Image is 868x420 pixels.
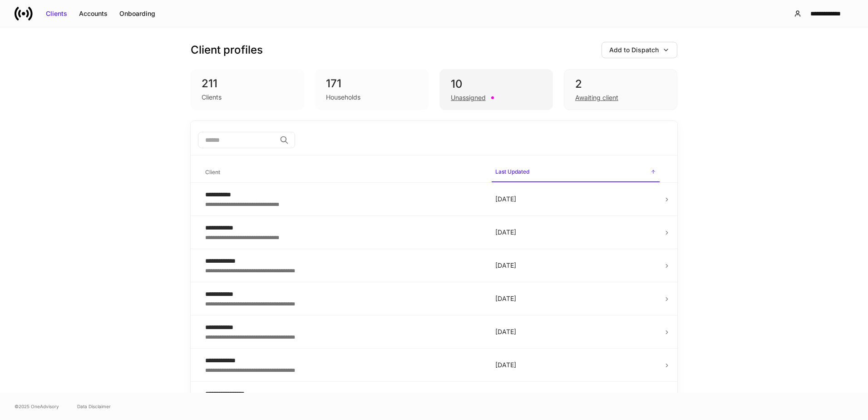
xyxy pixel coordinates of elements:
[575,77,666,91] div: 2
[495,261,656,270] p: [DATE]
[609,45,659,55] div: Add to Dispatch
[191,43,263,57] h3: Client profiles
[492,163,660,182] span: Last Updated
[46,9,67,18] div: Clients
[40,6,73,21] button: Clients
[202,76,293,91] div: 211
[119,9,155,18] div: Onboarding
[495,228,656,237] p: [DATE]
[439,69,553,110] div: 10Unassigned
[495,294,656,303] p: [DATE]
[202,163,484,182] span: Client
[495,327,656,336] p: [DATE]
[113,6,161,21] button: Onboarding
[202,93,222,102] div: Clients
[495,195,656,204] p: [DATE]
[73,6,113,21] button: Accounts
[495,167,529,176] h6: Last Updated
[326,76,418,91] div: 171
[495,360,656,370] p: [DATE]
[575,93,618,102] div: Awaiting client
[79,9,108,18] div: Accounts
[602,42,677,58] button: Add to Dispatch
[564,69,677,110] div: 2Awaiting client
[451,77,542,91] div: 10
[451,93,486,102] div: Unassigned
[77,403,111,410] a: Data Disclaimer
[15,403,59,410] span: © 2025 OneAdvisory
[205,168,220,176] h6: Client
[326,93,360,102] div: Households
